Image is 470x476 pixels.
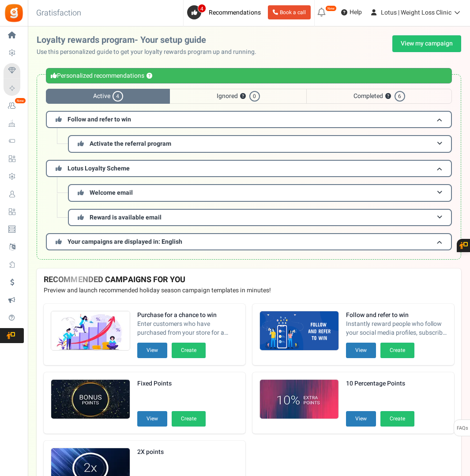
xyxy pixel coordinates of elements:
[4,3,24,23] img: Gratisfaction
[46,89,170,104] span: Active
[395,91,405,102] span: 6
[113,91,123,102] span: 4
[347,8,362,17] span: Help
[338,5,365,19] a: Help
[346,320,447,337] span: Instantly reward people who follow your social media profiles, subscribe to your newsletters and ...
[68,237,182,246] span: Your campaigns are displayed in: English
[90,188,133,197] span: Welcome email
[26,4,91,22] h3: Gratisfaction
[346,311,447,320] strong: Follow and refer to win
[268,5,311,19] a: Book a call
[44,286,454,295] p: Preview and launch recommended holiday season campaign templates in minutes!
[249,91,260,102] span: 0
[306,89,452,104] span: Completed
[51,311,130,351] img: Recommended Campaigns
[68,164,130,173] span: Lotus Loyalty Scheme
[68,115,131,124] span: Follow and refer to win
[90,213,162,222] span: Reward is available email
[137,343,167,358] button: View
[51,380,130,419] img: Recommended Campaigns
[137,379,206,388] strong: Fixed Points
[90,139,171,148] span: Activate the referral program
[385,94,391,99] button: ?
[137,448,206,457] strong: 2X points
[260,380,338,419] img: Recommended Campaigns
[198,4,206,13] span: 4
[260,311,338,351] img: Recommended Campaigns
[137,311,238,320] strong: Purchase for a chance to win
[137,411,167,427] button: View
[44,276,454,284] h4: RECOMMENDED CAMPAIGNS FOR YOU
[170,89,306,104] span: Ignored
[209,8,261,17] span: Recommendations
[380,411,414,427] button: Create
[37,48,263,57] p: Use this personalized guide to get your loyalty rewards program up and running.
[37,35,263,45] h2: Loyalty rewards program- Your setup guide
[46,68,452,83] div: Personalized recommendations
[380,343,414,358] button: Create
[456,420,468,437] span: FAQs
[172,343,206,358] button: Create
[381,8,451,17] span: Lotus | Weight Loss Clinic
[147,73,152,79] button: ?
[172,411,206,427] button: Create
[346,379,414,388] strong: 10 Percentage Points
[187,5,264,19] a: 4 Recommendations
[15,98,26,104] em: New
[392,35,461,52] a: View my campaign
[325,5,337,11] em: New
[4,98,24,113] a: New
[240,94,246,99] button: ?
[346,343,376,358] button: View
[137,320,238,337] span: Enter customers who have purchased from your store for a chance to win. Increase sales and AOV.
[346,411,376,427] button: View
